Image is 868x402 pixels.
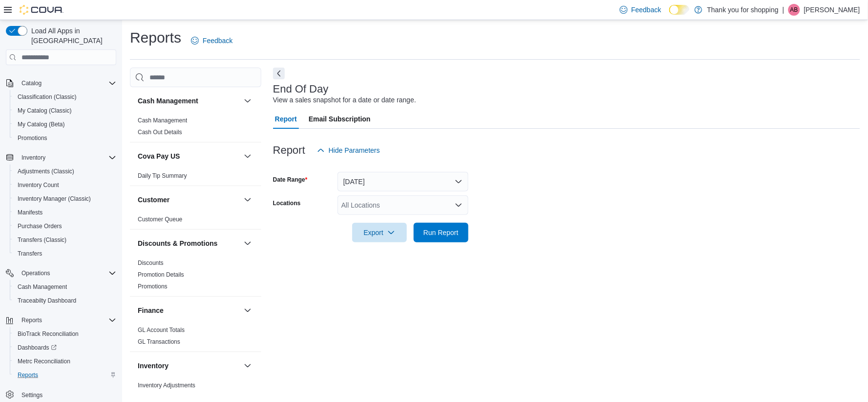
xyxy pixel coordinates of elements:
h3: Report [273,144,305,156]
a: My Catalog (Classic) [14,105,76,117]
h3: End Of Day [273,83,329,95]
a: Inventory Count [14,179,63,191]
a: Inventory Manager (Classic) [14,193,95,205]
span: Manifests [18,209,42,216]
a: Feedback [187,31,236,50]
span: BioTrack Reconciliation [18,330,79,338]
button: Finance [138,306,240,315]
p: | [783,4,784,16]
span: Reports [18,371,38,379]
h3: Cova Pay US [138,151,180,161]
span: Classification (Classic) [18,93,77,101]
button: [DATE] [338,172,468,191]
a: Promotions [138,283,168,290]
a: Transfers (Classic) [14,234,70,246]
a: GL Account Totals [138,327,185,333]
a: Transfers [14,248,46,260]
button: Cova Pay US [242,150,254,162]
button: Customer [242,194,254,206]
a: Classification (Classic) [14,91,81,103]
button: Discounts & Promotions [138,238,240,248]
a: BioTrack Reconciliation [14,328,83,340]
div: Finance [130,324,261,352]
button: Export [352,223,407,242]
span: Reports [18,314,116,326]
button: Settings [2,388,120,402]
button: Cova Pay US [138,151,240,161]
div: Cash Management [130,115,261,142]
button: Inventory [18,152,49,164]
span: Email Subscription [309,109,371,129]
span: Transfers [14,248,116,260]
button: Next [273,68,285,79]
img: Cova [20,5,64,15]
a: Discounts [138,260,164,266]
div: Ariana Brown [788,4,800,16]
span: Transfers (Classic) [14,234,116,246]
span: Metrc Reconciliation [18,357,70,365]
span: Purchase Orders [14,220,116,232]
span: Cash Out Details [138,128,182,136]
button: Operations [18,267,54,279]
button: Cash Management [10,280,120,294]
h1: Reports [130,28,181,47]
button: Inventory Count [10,178,120,192]
a: Customer Queue [138,216,182,223]
button: BioTrack Reconciliation [10,327,120,341]
button: Transfers (Classic) [10,233,120,247]
a: Traceabilty Dashboard [14,295,80,307]
button: Transfers [10,247,120,260]
a: Cash Management [138,117,187,124]
span: Inventory Manager (Classic) [18,195,91,203]
a: GL Transactions [138,338,180,345]
label: Date Range [273,176,308,184]
span: Reports [21,316,42,324]
button: Traceabilty Dashboard [10,294,120,307]
span: Metrc Reconciliation [14,355,116,367]
span: AB [790,4,798,16]
label: Locations [273,199,301,207]
a: Dashboards [14,342,61,354]
button: Metrc Reconciliation [10,355,120,368]
button: Classification (Classic) [10,90,120,104]
span: Inventory Count [18,181,59,189]
span: My Catalog (Classic) [18,107,72,115]
span: Operations [18,267,116,279]
button: My Catalog (Classic) [10,104,120,118]
span: Catalog [18,77,116,89]
span: Daily Tip Summary [138,172,187,180]
a: Metrc Reconciliation [14,355,74,367]
span: My Catalog (Beta) [18,120,65,128]
button: Catalog [2,76,120,90]
button: Reports [2,313,120,327]
span: Inventory [18,152,116,164]
span: Adjustments (Classic) [14,166,116,177]
a: Inventory Adjustments [138,382,195,389]
span: Operations [21,269,50,277]
span: Inventory Adjustments [138,381,195,389]
button: Adjustments (Classic) [10,165,120,178]
span: Classification (Classic) [14,91,116,103]
h3: Discounts & Promotions [138,238,217,248]
span: Promotions [18,134,47,142]
button: Finance [242,305,254,316]
button: Operations [2,266,120,280]
span: Run Report [423,228,459,237]
a: Settings [18,389,46,401]
span: BioTrack Reconciliation [14,328,116,340]
span: Cash Management [18,283,67,291]
button: Inventory Manager (Classic) [10,192,120,206]
a: Purchase Orders [14,220,66,232]
div: Customer [130,213,261,229]
button: Cash Management [138,96,240,106]
span: Discounts [138,259,164,267]
span: Feedback [632,5,661,15]
a: My Catalog (Beta) [14,118,69,130]
a: Manifests [14,207,46,218]
span: Catalog [21,79,42,87]
div: View a sales snapshot for a date or date range. [273,95,416,105]
a: Cash Out Details [138,129,182,136]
